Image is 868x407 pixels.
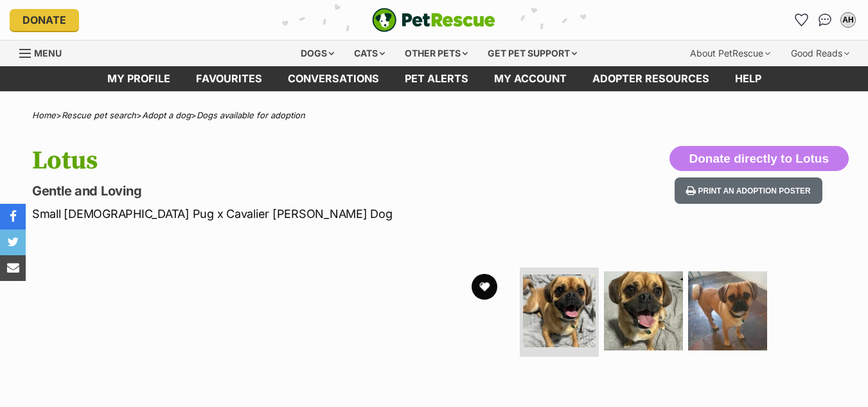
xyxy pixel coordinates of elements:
[838,10,858,30] button: My account
[580,66,722,91] a: Adopter resources
[32,146,530,176] h1: Lotus
[197,110,305,120] a: Dogs available for adoption
[688,271,767,350] img: Photo of Lotus
[681,41,779,66] div: About PetRescue
[669,146,849,172] button: Donate directly to Lotus
[472,274,497,300] button: favourite
[792,10,858,30] ul: Account quick links
[604,271,683,350] img: Photo of Lotus
[722,66,774,91] a: Help
[842,14,855,26] div: AH
[32,205,530,222] p: Small [DEMOGRAPHIC_DATA] Pug x Cavalier [PERSON_NAME] Dog
[32,110,56,120] a: Home
[10,9,79,31] a: Donate
[372,8,495,32] a: PetRescue
[292,41,343,66] div: Dogs
[62,110,136,120] a: Rescue pet search
[94,66,183,91] a: My profile
[819,14,832,26] img: chat-41dd97257d64d25036548639549fe6c8038ab92f7586957e7f3b1b290dea8141.svg
[372,8,495,32] img: logo-e224e6f780fb5917bec1dbf3a21bbac754714ae5b6737aabdf751b685950b380.svg
[396,41,477,66] div: Other pets
[481,66,580,91] a: My account
[782,41,858,66] div: Good Reads
[275,66,392,91] a: conversations
[392,66,481,91] a: Pet alerts
[34,48,62,59] span: Menu
[479,41,586,66] div: Get pet support
[792,10,812,30] a: Favourites
[675,177,822,204] button: Print an adoption poster
[345,41,394,66] div: Cats
[523,275,596,347] img: Photo of Lotus
[19,41,71,64] a: Menu
[142,110,191,120] a: Adopt a dog
[815,10,835,30] a: Conversations
[32,182,530,200] p: Gentle and Loving
[183,66,275,91] a: Favourites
